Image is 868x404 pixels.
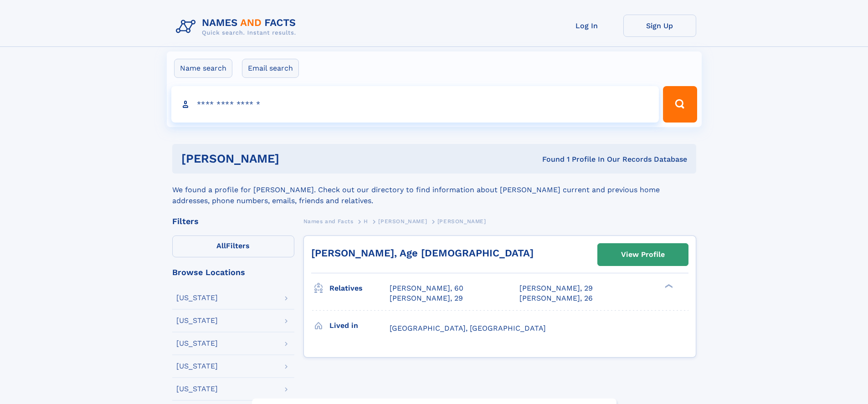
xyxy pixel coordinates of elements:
[519,283,593,293] a: [PERSON_NAME], 29
[390,293,463,303] a: [PERSON_NAME], 29
[172,268,294,276] div: Browse Locations
[176,385,218,393] div: [US_STATE]
[390,324,546,332] span: [GEOGRAPHIC_DATA], [GEOGRAPHIC_DATA]
[176,294,218,302] div: [US_STATE]
[311,247,534,259] a: [PERSON_NAME], Age [DEMOGRAPHIC_DATA]
[623,15,696,37] a: Sign Up
[172,15,303,39] img: Logo Names and Facts
[176,317,218,324] div: [US_STATE]
[216,241,226,250] span: All
[174,59,232,78] label: Name search
[364,215,368,227] a: H
[172,235,294,257] label: Filters
[550,15,623,37] a: Log In
[598,244,688,266] a: View Profile
[519,293,593,303] a: [PERSON_NAME], 26
[303,215,354,227] a: Names and Facts
[390,283,463,293] a: [PERSON_NAME], 60
[329,281,390,296] h3: Relatives
[621,244,665,265] div: View Profile
[176,340,218,347] div: [US_STATE]
[364,218,368,225] span: H
[329,318,390,333] h3: Lived in
[378,218,427,225] span: [PERSON_NAME]
[411,154,687,164] div: Found 1 Profile In Our Records Database
[171,86,659,123] input: search input
[663,86,697,123] button: Search Button
[242,59,299,78] label: Email search
[181,153,411,164] h1: [PERSON_NAME]
[437,218,486,225] span: [PERSON_NAME]
[172,174,696,206] div: We found a profile for [PERSON_NAME]. Check out our directory to find information about [PERSON_N...
[176,363,218,370] div: [US_STATE]
[663,283,673,289] div: ❯
[378,215,427,227] a: [PERSON_NAME]
[172,217,294,225] div: Filters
